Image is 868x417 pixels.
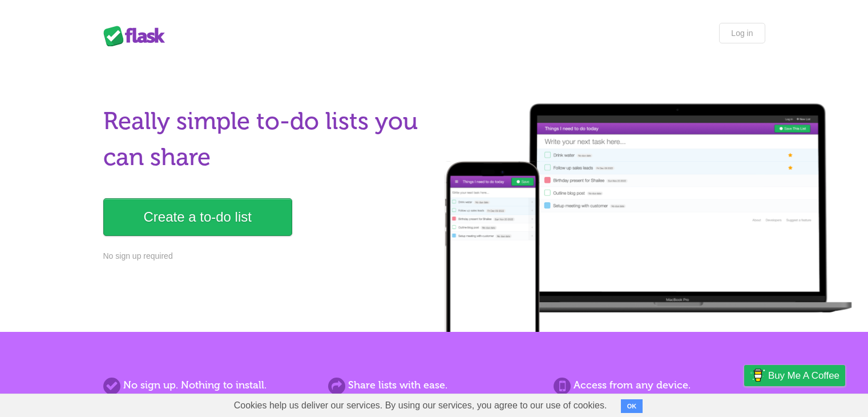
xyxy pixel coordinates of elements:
h2: Share lists with ease. [328,378,539,393]
span: Buy me a coffee [768,366,839,386]
h1: Really simple to-do lists you can share [103,103,427,175]
button: OK [621,399,643,413]
p: No sign up required [103,250,427,262]
div: Flask Lists [103,26,172,46]
img: Buy me a coffee [750,366,765,385]
h2: No sign up. Nothing to install. [103,378,314,393]
span: Cookies help us deliver our services. By using our services, you agree to our use of cookies. [223,394,619,417]
h2: Access from any device. [554,378,765,393]
a: Log in [719,23,765,43]
a: Buy me a coffee [744,365,845,386]
a: Create a to-do list [103,198,292,236]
